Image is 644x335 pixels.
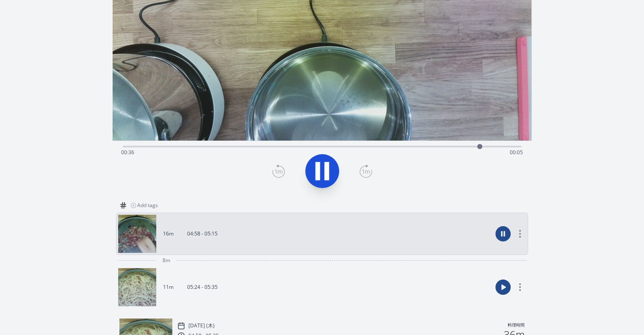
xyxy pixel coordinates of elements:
[508,322,525,329] p: 料理時間
[118,215,156,253] img: 210707195917_thumb.jpeg
[121,149,134,156] span: 00:36
[163,284,174,291] p: 11m
[118,268,156,306] img: 210707202517_thumb.jpeg
[510,149,523,156] span: 00:05
[137,202,158,209] span: Add tags
[187,284,218,291] p: 05:24 - 05:35
[163,257,170,264] span: 8m
[188,322,215,329] p: [DATE] (木)
[187,230,218,237] p: 04:58 - 05:15
[163,230,174,237] p: 16m
[127,199,161,212] button: Add tags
